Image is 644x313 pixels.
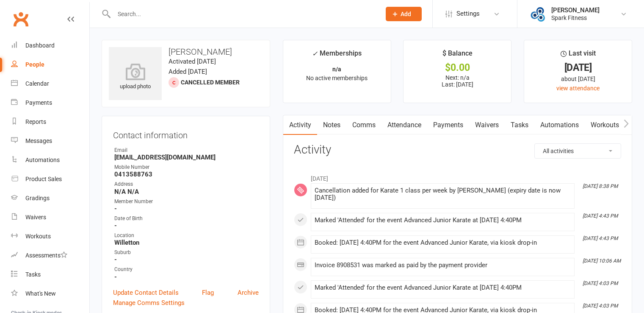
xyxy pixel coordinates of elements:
div: Dashboard [25,42,55,49]
a: Workouts [11,227,89,246]
div: Payments [25,99,52,106]
div: Automations [25,156,60,163]
a: Gradings [11,189,89,208]
a: Clubworx [10,8,31,30]
a: Product Sales [11,170,89,189]
h3: Contact information [113,127,259,140]
a: Update Contact Details [113,288,179,298]
time: Activated [DATE] [169,58,216,65]
input: Search... [111,8,375,20]
div: Marked 'Attended' for the event Advanced Junior Karate at [DATE] 4:40PM [315,217,571,224]
a: Comms [346,115,381,135]
i: [DATE] 10:06 AM [583,258,621,264]
span: Cancelled member [181,79,240,86]
a: People [11,55,89,74]
div: Waivers [25,214,46,221]
a: Calendar [11,74,89,93]
strong: n/a [332,66,341,73]
div: $ Balance [442,48,473,63]
div: Memberships [312,48,362,64]
div: Suburb [114,249,259,257]
a: Automations [534,115,585,135]
a: view attendance [556,85,600,92]
a: Automations [11,151,89,170]
a: Tasks [11,265,89,284]
a: Activity [283,115,317,135]
i: [DATE] 4:43 PM [583,213,618,219]
div: Date of Birth [114,215,259,223]
strong: Willetton [114,239,259,246]
strong: - [114,205,259,212]
a: Assessments [11,246,89,265]
a: Reports [11,112,89,131]
i: [DATE] 8:38 PM [583,183,618,189]
div: about [DATE] [532,74,624,84]
li: [DATE] [294,170,621,183]
a: Waivers [11,208,89,227]
span: Add [401,11,411,17]
time: Added [DATE] [169,68,207,75]
span: Settings [456,4,480,23]
a: Payments [11,93,89,112]
a: Tasks [505,115,534,135]
div: Product Sales [25,176,62,182]
div: $0.00 [411,63,503,72]
img: thumb_image1643853315.png [530,6,547,22]
a: Waivers [469,115,505,135]
i: ✓ [312,50,318,58]
a: Notes [317,115,346,135]
div: Spark Fitness [551,14,600,22]
div: Cancellation added for Karate 1 class per week by [PERSON_NAME] (expiry date is now [DATE]) [315,187,571,201]
div: Country [114,265,259,274]
div: Gradings [25,195,50,201]
strong: - [114,273,259,281]
i: [DATE] 4:03 PM [583,280,618,286]
a: Flag [202,288,214,298]
div: Assessments [25,252,67,259]
div: Workouts [25,233,51,240]
h3: [PERSON_NAME] [109,47,263,56]
a: Payments [427,115,469,135]
strong: - [114,222,259,229]
span: No active memberships [306,75,368,81]
div: What's New [25,290,56,297]
div: Member Number [114,198,259,206]
div: [DATE] [532,63,624,72]
div: Calendar [25,80,49,87]
strong: - [114,256,259,263]
a: Manage Comms Settings [113,298,185,308]
div: People [25,61,44,68]
a: Workouts [585,115,625,135]
strong: [EMAIL_ADDRESS][DOMAIN_NAME] [114,154,259,161]
div: Last visit [561,48,596,63]
div: upload photo [109,63,162,91]
i: [DATE] 4:03 PM [583,303,618,309]
div: Reports [25,118,46,125]
div: Email [114,146,259,154]
div: Address [114,180,259,188]
h3: Activity [294,143,621,156]
a: Archive [238,288,259,298]
div: Invoice 8908531 was marked as paid by the payment provider [315,262,571,269]
strong: 0413588763 [114,170,259,178]
i: [DATE] 4:43 PM [583,235,618,241]
a: What's New [11,284,89,303]
div: Messages [25,137,52,144]
div: [PERSON_NAME] [551,6,600,14]
strong: N/A N/A [114,188,259,196]
a: Messages [11,131,89,151]
a: Dashboard [11,36,89,55]
div: Location [114,232,259,240]
div: Booked: [DATE] 4:40PM for the event Advanced Junior Karate, via kiosk drop-in [315,239,571,246]
div: Tasks [25,271,41,278]
button: Add [386,7,422,21]
p: Next: n/a Last: [DATE] [411,74,503,88]
a: Attendance [381,115,427,135]
div: Marked 'Attended' for the event Advanced Junior Karate at [DATE] 4:40PM [315,284,571,291]
div: Mobile Number [114,163,259,171]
